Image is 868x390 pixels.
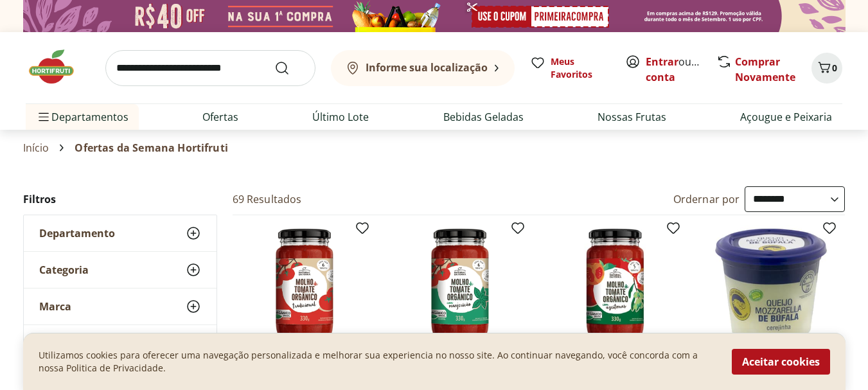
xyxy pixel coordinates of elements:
span: 0 [832,62,837,74]
b: Informe sua localização [366,60,488,75]
button: Aceitar cookies [732,349,830,375]
p: Utilizamos cookies para oferecer uma navegação personalizada e melhorar sua experiencia no nosso ... [39,349,716,375]
span: Categoria [39,263,89,276]
span: Marca [39,300,71,313]
input: search [105,50,315,86]
a: Açougue e Peixaria [740,109,832,125]
button: Submit Search [274,60,305,76]
h2: Filtros [23,186,217,212]
h2: 69 Resultados [233,192,302,206]
a: Bebidas Geladas [443,109,524,125]
a: Meus Favoritos [530,55,610,81]
button: Categoria [24,252,217,288]
button: Carrinho [811,53,842,84]
img: Hortifruti [26,48,90,86]
a: Entrar [646,55,678,69]
span: ou [646,54,703,85]
img: Queijo Mozarella de Búfala Búfalo Dourado 150g [710,226,832,348]
a: Comprar Novamente [735,55,795,84]
button: Preço [24,325,217,361]
button: Marca [24,288,217,324]
a: Último Lote [312,109,369,125]
button: Departamento [24,215,217,251]
label: Ordernar por [673,192,740,206]
a: Ofertas [202,109,238,125]
img: Molho de Tomate e Azeitona Orgânico Natural Da Terra 330g [554,226,676,348]
span: Departamentos [36,102,128,132]
a: Criar conta [646,55,716,84]
button: Informe sua localização [331,50,515,86]
a: Nossas Frutas [598,109,666,125]
img: Molho de Tomate e Manjericão Orgânico Natural Da Terra 330g [398,226,520,348]
button: Menu [36,102,51,132]
span: Meus Favoritos [551,55,610,81]
a: Início [23,142,49,154]
img: Molho de Tomate Tradicional Orgânico Natural Da Terra 330g [243,226,365,348]
span: Departamento [39,227,115,240]
span: Ofertas da Semana Hortifruti [75,142,227,154]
